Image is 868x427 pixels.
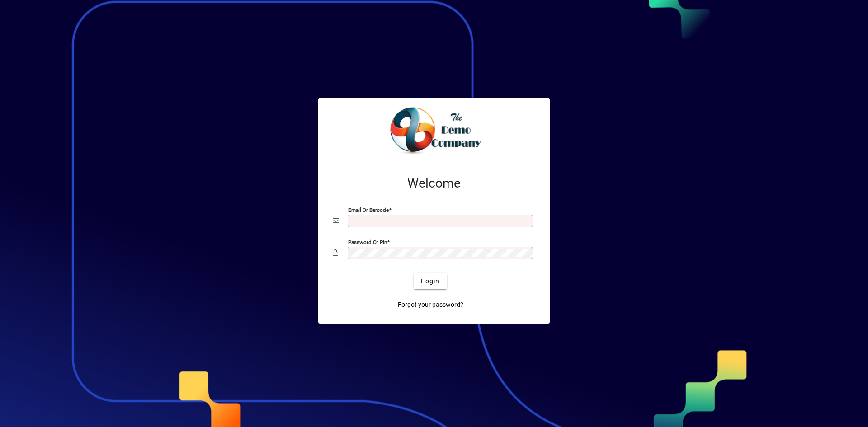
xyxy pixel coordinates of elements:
mat-label: Email or Barcode [348,207,389,213]
button: Login [414,273,447,289]
span: Login [421,277,439,286]
h2: Welcome [333,176,535,191]
mat-label: Password or Pin [348,239,387,245]
span: Forgot your password? [398,300,463,310]
a: Forgot your password? [394,296,467,313]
